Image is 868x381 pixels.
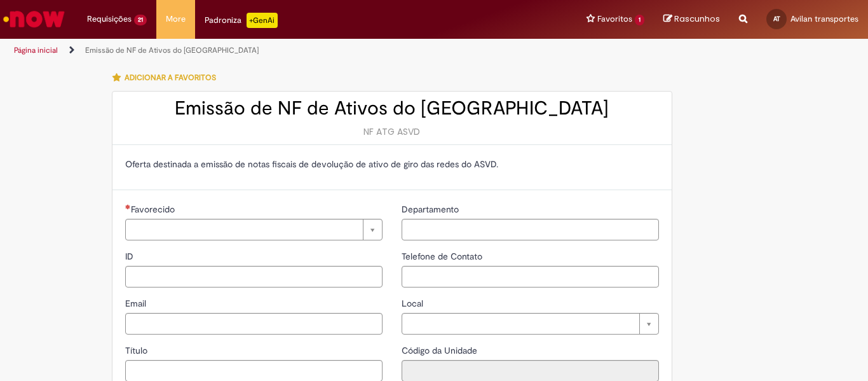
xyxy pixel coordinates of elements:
input: Telefone de Contato [402,266,659,287]
a: Limpar campo Favorecido [125,219,383,240]
p: Oferta destinada a emissão de notas fiscais de devolução de ativo de giro das redes do ASVD. [125,158,659,170]
a: Limpar campo Local [402,313,659,335]
a: Emissão de NF de Ativos do [GEOGRAPHIC_DATA] [85,45,259,55]
span: ID [125,251,136,262]
span: Somente leitura - Código da Unidade [402,345,480,356]
span: Necessários - Favorecido [131,204,177,215]
span: 1 [635,15,644,25]
label: Somente leitura - Código da Unidade [402,344,480,357]
a: Rascunhos [663,13,720,25]
a: Página inicial [14,45,58,55]
span: 21 [134,15,147,25]
input: Departamento [402,219,659,240]
span: Email [125,298,149,309]
p: +GenAi [247,13,278,28]
span: Adicionar a Favoritos [125,73,216,83]
span: Requisições [87,13,132,25]
span: AT [773,15,780,23]
span: Rascunhos [674,13,720,25]
button: Adicionar a Favoritos [112,64,223,91]
span: Necessários [125,204,131,209]
div: Padroniza [205,13,278,28]
div: NF ATG ASVD [125,125,659,138]
span: Título [125,345,150,356]
input: Email [125,313,383,335]
span: Favoritos [597,13,632,25]
img: ServiceNow [1,6,67,32]
input: ID [125,266,383,287]
span: Departamento [402,204,461,215]
span: Avilan transportes [790,13,858,24]
span: Local [402,298,426,309]
span: Telefone de Contato [402,251,485,262]
h2: Emissão de NF de Ativos do [GEOGRAPHIC_DATA] [125,98,659,119]
span: More [166,13,186,25]
ul: Trilhas de página [10,39,569,62]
